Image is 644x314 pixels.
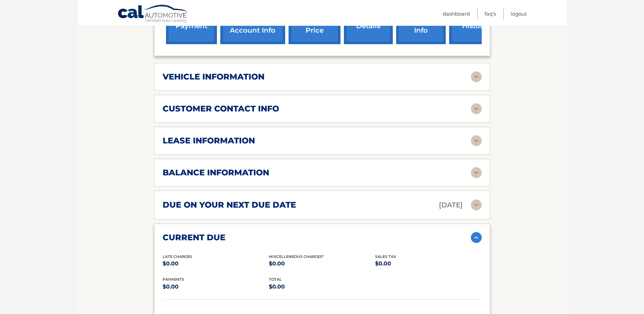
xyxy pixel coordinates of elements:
h2: lease information [163,136,255,146]
p: $0.00 [375,259,481,268]
img: accordion-rest.svg [471,135,482,146]
span: payments [163,277,184,282]
p: $0.00 [163,282,269,292]
span: Late Charges [163,254,192,259]
h2: balance information [163,168,269,178]
h2: due on your next due date [163,200,296,210]
p: $0.00 [163,259,269,268]
img: accordion-rest.svg [471,167,482,178]
a: Logout [511,8,527,19]
a: FAQ's [484,8,496,19]
a: Cal Automotive [117,4,189,24]
h2: vehicle information [163,72,264,82]
img: accordion-rest.svg [471,71,482,82]
span: Miscelleneous Charges* [269,254,324,259]
img: accordion-active.svg [471,232,482,243]
img: accordion-rest.svg [471,103,482,114]
img: accordion-rest.svg [471,199,482,210]
span: Sales Tax [375,254,396,259]
a: Dashboard [443,8,470,19]
p: $0.00 [269,259,375,268]
p: $0.00 [269,282,375,292]
span: total [269,277,282,282]
h2: customer contact info [163,104,279,114]
h2: current due [163,232,225,243]
p: [DATE] [439,199,463,211]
